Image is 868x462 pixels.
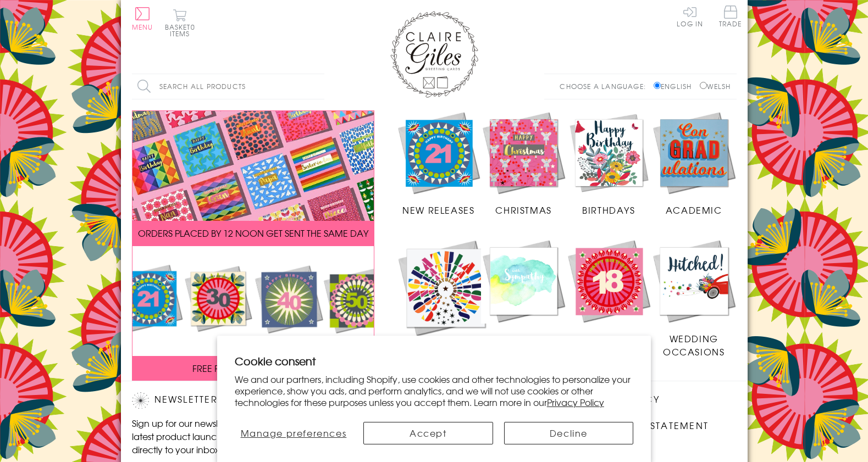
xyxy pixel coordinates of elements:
p: Sign up for our newsletter to receive the latest product launches, news and offers directly to yo... [132,416,319,456]
span: Menu [132,22,153,32]
input: English [654,82,661,89]
input: Search [313,74,324,99]
img: Claire Giles Greetings Cards [390,11,478,98]
h2: Cookie consent [235,353,634,369]
input: Welsh [700,82,707,89]
button: Basket0 items [165,9,195,37]
a: Trade [719,5,742,29]
a: Birthdays [566,110,651,217]
span: Academic [666,203,722,216]
span: ORDERS PLACED BY 12 NOON GET SENT THE SAME DAY [138,226,368,240]
span: FREE P&P ON ALL UK ORDERS [192,361,313,375]
button: Manage preferences [235,422,352,444]
span: Sympathy [498,332,549,345]
a: Age Cards [566,238,651,345]
span: 0 items [170,22,195,38]
span: Wedding Occasions [663,332,725,358]
button: Menu [132,7,153,30]
p: Choose a language: [560,81,651,91]
a: New Releases [396,110,482,217]
a: Sympathy [481,238,566,345]
span: New Releases [402,203,474,216]
span: Manage preferences [241,426,347,439]
span: Christmas [495,203,551,216]
span: Trade [719,5,742,27]
input: Search all products [132,74,324,99]
a: Academic [651,110,737,217]
a: Log In [677,5,703,27]
label: Welsh [700,81,731,91]
a: Wedding Occasions [651,238,737,358]
p: We and our partners, including Shopify, use cookies and other technologies to personalize your ex... [235,374,634,408]
a: Christmas [481,110,566,217]
button: Accept [363,422,493,444]
a: Privacy Policy [547,396,604,409]
span: Age Cards [579,332,638,345]
label: English [654,81,697,91]
a: Congratulations [396,238,495,359]
span: Birthdays [582,203,635,216]
button: Decline [504,422,634,444]
h2: Newsletter [132,392,319,409]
